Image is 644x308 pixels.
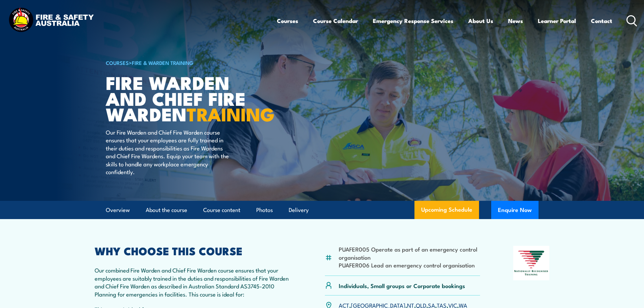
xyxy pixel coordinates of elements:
a: Overview [106,201,130,219]
img: Nationally Recognised Training logo. [513,246,550,280]
a: Photos [256,201,273,219]
a: Delivery [289,201,309,219]
a: About Us [468,12,493,30]
p: Our Fire Warden and Chief Fire Warden course ensures that your employees are fully trained in the... [106,128,229,175]
button: Enquire Now [491,201,539,219]
li: PUAFER005 Operate as part of an emergency control organisation [339,245,480,261]
h6: > [106,58,273,67]
a: Upcoming Schedule [414,201,479,219]
h2: WHY CHOOSE THIS COURSE [95,246,292,255]
a: About the course [146,201,187,219]
strong: TRAINING [187,99,275,127]
a: Fire & Warden Training [132,59,193,66]
a: Contact [591,12,612,30]
a: News [508,12,523,30]
a: Learner Portal [538,12,576,30]
h1: Fire Warden and Chief Fire Warden [106,74,273,122]
li: PUAFER006 Lead an emergency control organisation [339,261,480,269]
a: Course content [203,201,240,219]
a: COURSES [106,59,129,66]
a: Courses [277,12,298,30]
a: Emergency Response Services [373,12,453,30]
p: Our combined Fire Warden and Chief Fire Warden course ensures that your employees are suitably tr... [95,266,292,298]
p: Individuals, Small groups or Corporate bookings [339,282,465,289]
a: Course Calendar [313,12,358,30]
